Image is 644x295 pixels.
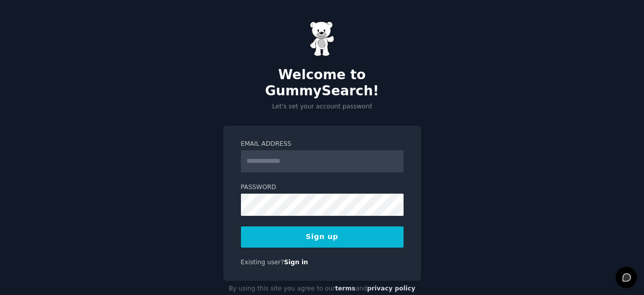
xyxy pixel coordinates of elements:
[335,285,355,292] a: terms
[310,21,335,56] img: Gummy Bear
[241,140,404,149] label: Email Address
[241,183,404,192] label: Password
[223,67,421,99] h2: Welcome to GummySearch!
[223,102,421,111] p: Let's set your account password
[284,259,308,266] a: Sign in
[367,285,416,292] a: privacy policy
[241,259,284,266] span: Existing user?
[241,226,404,248] button: Sign up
